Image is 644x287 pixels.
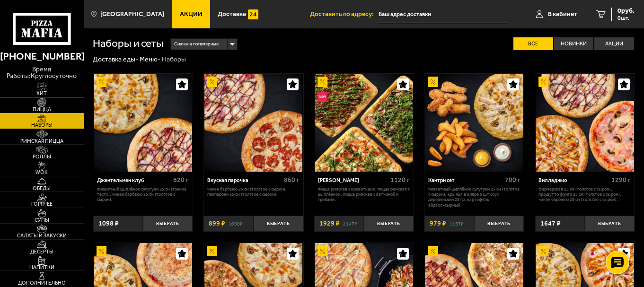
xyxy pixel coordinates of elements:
span: 700 г [505,176,520,184]
a: АкционныйДжентельмен клуб [93,74,193,172]
p: Фермерская 25 см (толстое с сыром), Прошутто Фунги 25 см (толстое с сыром), Чикен Барбекю 25 см (... [538,186,631,202]
a: АкционныйВилладжио [535,74,635,172]
span: Сначала популярные [174,38,219,51]
img: Акционный [207,77,217,87]
a: АкционныйНовинкаМама Миа [314,74,414,172]
div: [PERSON_NAME] [318,177,388,184]
span: 1120 г [390,176,410,184]
span: 1098 ₽ [98,220,119,227]
span: [GEOGRAPHIC_DATA] [100,11,164,17]
span: 860 г [284,176,300,184]
p: Пикантный цыплёнок сулугуни 25 см (толстое с сыром), крылья в кляре 5 шт соус деревенский 25 гр, ... [428,186,520,208]
p: Чикен Барбекю 25 см (толстое с сыром), Пепперони 25 см (толстое с сыром). [207,186,300,197]
div: Вкусная парочка [207,177,282,184]
img: 15daf4d41897b9f0e9f617042186c801.svg [248,9,258,19]
img: Акционный [97,246,106,256]
img: Акционный [318,246,327,256]
span: 0 шт. [618,15,635,21]
img: Акционный [428,77,438,87]
p: Пикантный цыплёнок сулугуни 25 см (тонкое тесто), Чикен Барбекю 25 см (толстое с сыром). [97,186,189,202]
label: Все [513,37,553,50]
a: АкционныйКантри сет [424,74,524,172]
img: Акционный [538,246,548,256]
span: 1290 г [611,176,631,184]
span: 820 г [173,176,189,184]
img: Акционный [318,77,327,87]
h1: Наборы и сеты [93,38,164,49]
label: Новинки [554,37,594,50]
img: Новинка [318,92,327,102]
div: Вилладжио [538,177,609,184]
img: Джентельмен клуб [94,74,192,172]
button: Выбрать [364,216,414,232]
img: Акционный [538,77,548,87]
button: Выбрать [254,216,303,232]
span: 1647 ₽ [540,220,561,227]
img: Акционный [207,246,217,256]
span: Доставить по адресу: [310,11,379,17]
img: Вкусная парочка [204,74,303,172]
img: Акционный [97,77,106,87]
button: Выбрать [143,216,193,232]
s: 2147 ₽ [343,220,357,227]
div: Кантри сет [428,177,503,184]
img: Вилладжио [536,74,634,172]
span: Доставка [218,11,246,17]
span: 1929 ₽ [319,220,340,227]
img: Кантри сет [425,74,523,172]
img: Акционный [428,246,438,256]
p: Пицца Римская с креветками, Пицца Римская с цыплёнком, Пицца Римская с ветчиной и грибами. [318,186,410,202]
div: Наборы [162,55,186,64]
button: Выбрать [585,216,635,232]
span: 899 ₽ [209,220,225,227]
span: Акции [180,11,203,17]
a: Доставка еды- [93,55,138,63]
button: Выбрать [474,216,524,232]
input: Ваш адрес доставки [379,6,507,23]
span: 0 руб. [618,8,635,14]
label: Акции [594,37,634,50]
div: Джентельмен клуб [97,177,171,184]
span: В кабинет [548,11,577,17]
s: 1098 ₽ [229,220,243,227]
a: Меню- [140,55,160,63]
a: АкционныйВкусная парочка [203,74,303,172]
s: 1167 ₽ [450,220,464,227]
img: Мама Миа [315,74,413,172]
span: 979 ₽ [430,220,446,227]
